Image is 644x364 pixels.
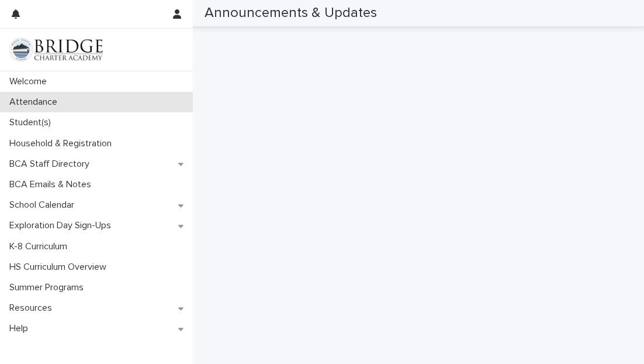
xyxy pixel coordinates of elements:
[205,5,377,22] h2: Announcements & Updates
[5,159,99,170] p: BCA Staff Directory
[5,138,121,149] p: Household & Registration
[5,282,93,293] p: Summer Programs
[5,200,84,211] p: School Calendar
[5,117,60,128] p: Student(s)
[5,262,116,273] p: HS Curriculum Overview
[5,179,101,190] p: BCA Emails & Notes
[5,76,56,87] p: Welcome
[9,38,103,61] img: V1C1m3IdTEidaUdm9Hs0
[5,303,61,314] p: Resources
[5,241,77,252] p: K-8 Curriculum
[5,323,37,334] p: Help
[5,97,67,108] p: Attendance
[5,220,120,231] p: Exploration Day Sign-Ups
